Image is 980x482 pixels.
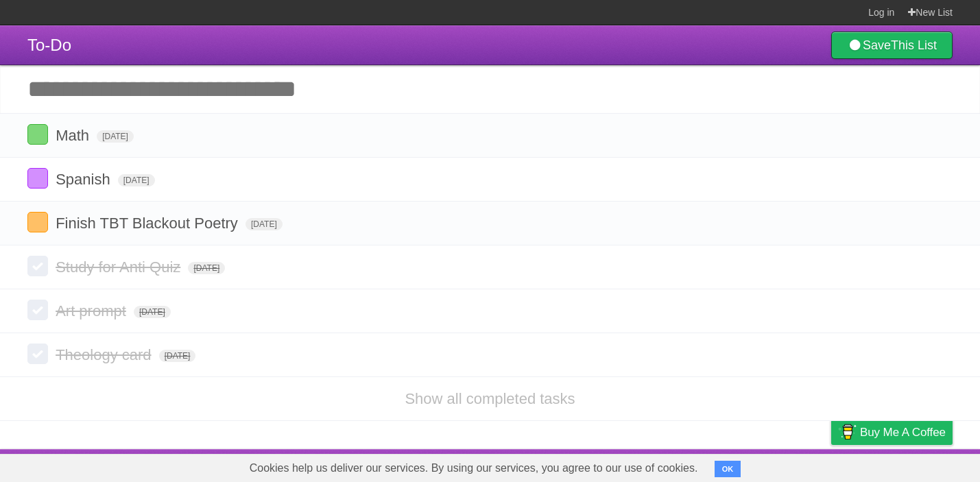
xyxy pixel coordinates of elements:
span: Art prompt [56,302,130,320]
a: Privacy [813,453,849,479]
span: Spanish [56,171,114,188]
span: [DATE] [188,262,225,274]
img: Buy me a coffee [838,420,857,444]
span: Math [56,127,93,144]
span: To-Do [27,36,71,54]
span: Study for Anti Quiz [56,258,184,276]
label: Done [27,344,48,364]
label: Done [27,124,48,145]
span: Cookies help us deliver our services. By using our services, you agree to our use of cookies. [236,455,712,482]
label: Done [27,168,48,189]
a: Terms [767,453,797,479]
label: Done [27,212,48,232]
span: [DATE] [246,218,283,230]
span: Theology card [56,346,154,363]
a: Developers [694,453,750,479]
span: [DATE] [159,350,196,362]
button: OK [715,461,741,477]
a: Show all completed tasks [405,390,575,407]
label: Done [27,300,48,320]
label: Done [27,256,48,276]
span: [DATE] [97,130,134,143]
span: Buy me a coffee [860,420,946,444]
a: SaveThis List [831,32,953,59]
span: [DATE] [118,174,155,186]
b: This List [891,38,937,52]
span: Finish TBT Blackout Poetry [56,215,241,232]
a: Suggest a feature [866,453,953,479]
span: [DATE] [134,306,171,318]
a: Buy me a coffee [831,420,953,445]
a: About [649,453,678,479]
